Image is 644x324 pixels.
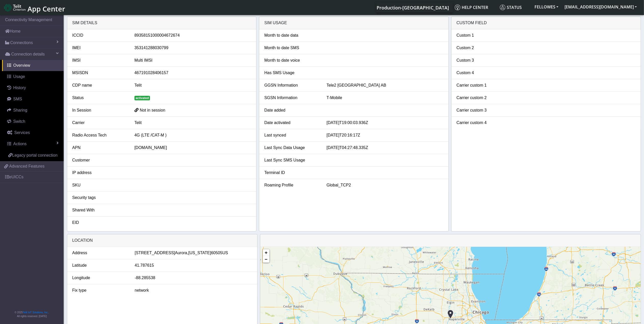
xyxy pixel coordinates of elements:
[453,32,515,38] div: Custom 1
[131,57,255,63] div: Multi IMSI
[12,153,58,157] span: Legacy portal connection
[259,17,448,29] div: SIM usage
[10,40,33,46] span: Connections
[175,250,188,256] span: Aurora,
[263,249,269,256] a: Zoom in
[453,107,515,113] div: Carrier custom 3
[68,120,131,126] div: Carrier
[453,120,515,126] div: Carrier custom 4
[68,220,131,226] div: EID
[131,145,255,151] div: [DOMAIN_NAME]
[68,195,131,201] div: Security tags
[68,95,131,101] div: Status
[23,311,48,314] a: Telit IoT Solutions, Inc.
[67,17,256,29] div: SIM details
[261,70,323,76] div: Has SMS Usage
[68,157,131,163] div: Customer
[455,5,460,10] img: knowledge.svg
[453,82,515,88] div: Carrier custom 1
[261,157,323,163] div: Last Sync SMS Usage
[13,86,26,90] span: History
[68,182,131,188] div: SKU
[68,82,131,88] div: CDP name
[68,262,131,268] div: Latitude
[68,207,131,213] div: Shared With
[67,234,257,247] div: LOCATION
[323,182,447,188] div: Global_TCP2
[140,108,166,112] span: Not in session
[131,70,255,76] div: 467191028406157
[4,2,64,13] a: App Center
[131,82,255,88] div: Telit
[455,5,488,10] span: Help center
[2,116,64,127] a: Switch
[323,82,447,88] div: Tele2 [GEOGRAPHIC_DATA] AB
[500,5,505,10] img: status.svg
[4,4,25,12] img: logo-telit-cinterion-gw-new.png
[131,32,255,38] div: 89358151000004672674
[134,96,150,100] span: activated
[453,2,498,12] a: Help center
[68,132,131,138] div: Radio Access Tech
[68,275,131,281] div: Longitude
[323,145,447,151] div: [DATE]T04:27:48.335Z
[2,127,64,138] a: Services
[453,57,515,63] div: Custom 3
[13,74,25,79] span: Usage
[131,262,256,268] div: 41.787615
[68,45,131,51] div: IMEI
[2,105,64,116] a: Sharing
[2,93,64,105] a: SMS
[68,250,131,256] div: Address
[261,132,323,138] div: Last synced
[453,95,515,101] div: Carrier custom 2
[131,275,256,281] div: -88.285538
[131,45,255,51] div: 353141288030799
[261,145,323,151] div: Last Sync Data Usage
[261,45,323,51] div: Month to date SMS
[131,120,255,126] div: Telit
[68,287,131,293] div: Fix type
[131,132,255,138] div: 4G (LTE /CAT-M )
[498,2,531,12] a: Status
[561,2,640,11] button: [EMAIL_ADDRESS][DOMAIN_NAME]
[68,57,131,63] div: IMSI
[2,71,64,82] a: Usage
[131,287,256,293] div: network
[11,51,45,57] span: Connection details
[261,107,323,113] div: Date added
[500,5,522,10] span: Status
[14,130,30,135] span: Services
[453,70,515,76] div: Custom 4
[261,57,323,63] div: Month to date voice
[68,145,131,151] div: APN
[2,138,64,150] a: Actions
[323,120,447,126] div: [DATE]T19:00:03.936Z
[451,17,641,29] div: Custom field
[2,60,64,71] a: Overview
[68,70,131,76] div: MSISDN
[261,120,323,126] div: Date activated
[453,45,515,51] div: Custom 2
[13,108,27,112] span: Sharing
[263,256,269,263] a: Zoom out
[13,119,25,124] span: Switch
[323,95,447,101] div: T-Mobile
[13,97,22,101] span: SMS
[211,250,223,256] span: 60505
[68,170,131,176] div: IP address
[261,82,323,88] div: GGSN Information
[261,170,323,176] div: Terminal ID
[261,182,323,188] div: Roaming Profile
[68,107,131,113] div: In Session
[68,32,131,38] div: ICCID
[222,250,228,256] span: US
[28,4,65,13] span: App Center
[135,250,175,256] span: [STREET_ADDRESS]
[13,63,30,67] span: Overview
[531,2,561,11] button: FELLOWES
[376,2,449,12] a: Your current platform instance
[323,132,447,138] div: [DATE]T20:16:17Z
[13,142,26,146] span: Actions
[261,32,323,38] div: Month to date data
